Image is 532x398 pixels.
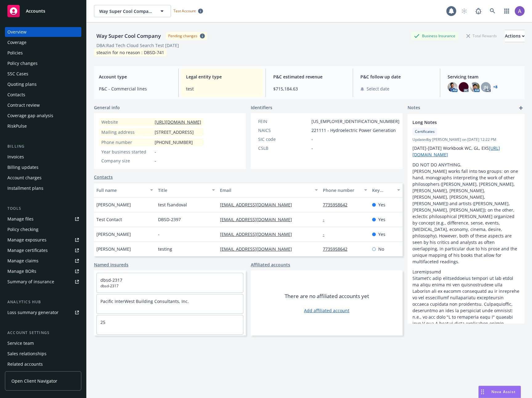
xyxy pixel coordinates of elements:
[94,32,163,40] div: Way Super Cool Company
[323,246,352,252] a: 7735958642
[491,389,516,394] span: Nova Assist
[7,214,34,224] div: Manage files
[411,32,458,40] div: Business Insurance
[155,149,156,155] span: -
[258,136,309,142] div: SIC code
[5,143,81,149] div: Billing
[7,48,23,58] div: Policies
[5,349,81,359] a: Sales relationships
[5,299,81,305] div: Analytics hub
[7,225,39,234] div: Policy checking
[463,32,500,40] div: Total Rewards
[5,338,81,348] a: Service team
[5,330,81,336] div: Account settings
[311,127,396,133] span: 221111 - Hydroelectric Power Generation
[7,79,37,89] div: Quoting plans
[158,246,172,252] span: testing
[5,205,81,212] div: Tools
[7,266,36,276] div: Manage BORs
[458,5,470,17] a: Start snowing
[5,27,81,37] a: Overview
[100,319,105,325] a: 25
[7,235,47,245] div: Manage exposures
[5,266,81,276] a: Manage BORs
[5,38,81,47] a: Coverage
[26,9,45,14] span: Accounts
[101,157,152,164] div: Company size
[320,183,370,197] button: Phone number
[311,145,313,151] span: -
[94,5,171,17] button: Way Super Cool Company
[448,82,457,92] img: photo
[5,152,81,162] a: Invoices
[5,100,81,110] a: Contract review
[311,136,313,142] span: -
[378,231,385,237] span: Yes
[5,162,81,172] a: Billing updates
[323,187,360,193] div: Phone number
[378,201,385,208] span: Yes
[5,359,81,369] a: Related accounts
[220,231,297,237] a: [EMAIL_ADDRESS][DOMAIN_NAME]
[5,90,81,100] a: Contacts
[96,246,131,252] span: [PERSON_NAME]
[7,111,53,121] div: Coverage gap analysis
[101,149,152,155] div: Year business started
[7,162,39,172] div: Billing updates
[501,5,513,17] a: Switch app
[220,246,297,252] a: [EMAIL_ADDRESS][DOMAIN_NAME]
[5,2,81,20] a: Accounts
[158,231,160,237] span: -
[5,225,81,234] a: Policy checking
[360,74,433,80] span: P&C follow up date
[7,90,25,100] div: Contacts
[166,32,207,40] span: Pending changes
[7,38,26,47] div: Coverage
[7,152,24,162] div: Invoices
[7,277,54,287] div: Summary of insurance
[5,111,81,121] a: Coverage gap analysis
[220,217,297,222] a: [EMAIL_ADDRESS][DOMAIN_NAME]
[493,85,497,89] a: +8
[7,58,38,68] div: Policy changes
[5,121,81,131] a: RiskPulse
[273,74,345,80] span: P&C estimated revenue
[486,5,499,17] a: Search
[515,6,525,16] img: photo
[99,8,152,14] span: Way Super Cool Company
[448,74,520,80] span: Servicing team
[273,86,345,92] span: $715,184.63
[517,104,525,112] a: add
[412,137,520,142] span: Updated by [PERSON_NAME] on [DATE] 12:22 PM
[7,245,48,255] div: Manage certificates
[155,119,201,125] a: [URL][DOMAIN_NAME]
[94,261,128,268] a: Named insureds
[186,86,258,92] span: test
[412,145,520,158] p: [DATE]-[DATE] Workbook WC, GL, EXS
[412,161,520,265] p: DO NOT DO ANYTHING. [PERSON_NAME] works fall into two groups: on one hand, monographs interpretin...
[251,261,290,268] a: Affiliated accounts
[101,129,152,135] div: Mailing address
[7,100,40,110] div: Contract review
[7,121,27,131] div: RiskPulse
[217,183,320,197] button: Email
[472,5,485,17] a: Report a Bug
[258,118,309,125] div: FEIN
[5,277,81,287] a: Summary of insurance
[158,187,208,193] div: Title
[258,127,309,133] div: NAICS
[412,119,504,125] span: Long Notes
[372,187,393,193] div: Key contact
[323,202,352,208] a: 7735958642
[158,216,181,223] span: DBSD-2397
[96,216,122,223] span: Test Contact
[7,256,39,266] div: Manage claims
[168,33,197,38] div: Pending changes
[505,30,525,42] button: Actions
[7,308,59,317] div: Loss summary generator
[370,183,403,197] button: Key contact
[5,235,81,245] a: Manage exposures
[7,183,43,193] div: Installment plans
[100,283,239,289] span: dbsd-2317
